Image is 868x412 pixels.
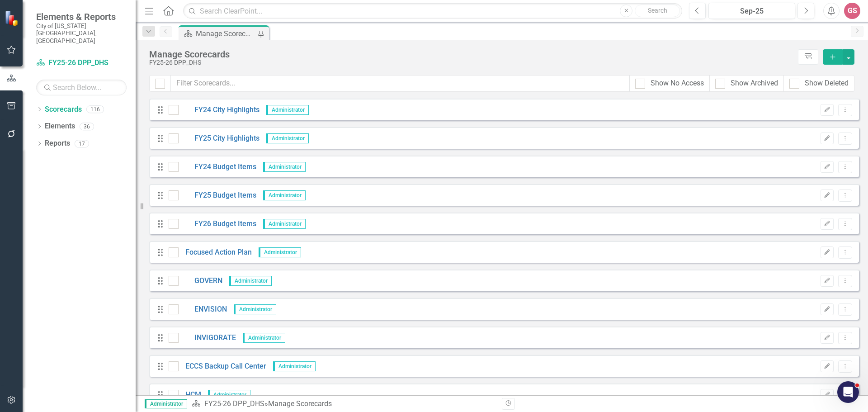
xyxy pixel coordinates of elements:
[183,3,682,19] input: Search ClearPoint...
[170,75,630,92] input: Filter Scorecards...
[204,399,264,408] a: FY25-26 DPP_DHS
[229,276,272,286] span: Administrator
[844,3,860,19] button: GS
[179,333,236,343] a: INVIGORATE
[179,133,259,144] a: FY25 City Highlights
[651,78,704,89] div: Show No Access
[179,190,256,201] a: FY25 Budget Items
[179,247,252,258] a: Focused Action Plan
[149,59,793,66] div: FY25-26 DPP_DHS
[708,3,795,19] button: Sep-25
[192,399,495,409] div: » Manage Scorecards
[36,58,127,68] a: FY25-26 DPP_DHS
[263,162,306,172] span: Administrator
[36,22,127,44] small: City of [US_STATE][GEOGRAPHIC_DATA], [GEOGRAPHIC_DATA]
[648,7,667,14] span: Search
[36,80,127,95] input: Search Below...
[805,78,849,89] div: Show Deleted
[731,78,778,89] div: Show Archived
[45,104,82,115] a: Scorecards
[179,219,256,229] a: FY26 Budget Items
[266,105,309,115] span: Administrator
[45,121,75,132] a: Elements
[243,333,285,343] span: Administrator
[149,49,793,59] div: Manage Scorecards
[273,361,316,371] span: Administrator
[266,133,309,143] span: Administrator
[259,247,301,257] span: Administrator
[263,219,306,229] span: Administrator
[635,5,680,17] button: Search
[4,9,21,26] img: ClearPoint Strategy
[208,390,250,400] span: Administrator
[80,123,94,130] div: 36
[179,105,259,115] a: FY24 City Highlights
[196,28,255,39] div: Manage Scorecards
[234,304,276,314] span: Administrator
[179,361,266,372] a: ECCS Backup Call Center
[45,138,70,149] a: Reports
[712,6,792,17] div: Sep-25
[179,276,222,286] a: GOVERN
[145,399,187,408] span: Administrator
[263,190,306,200] span: Administrator
[75,140,89,147] div: 17
[86,105,104,113] div: 116
[179,304,227,315] a: ENVISION
[179,162,256,172] a: FY24 Budget Items
[837,381,859,403] iframe: Intercom live chat
[179,390,201,400] a: HCM
[36,11,127,22] span: Elements & Reports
